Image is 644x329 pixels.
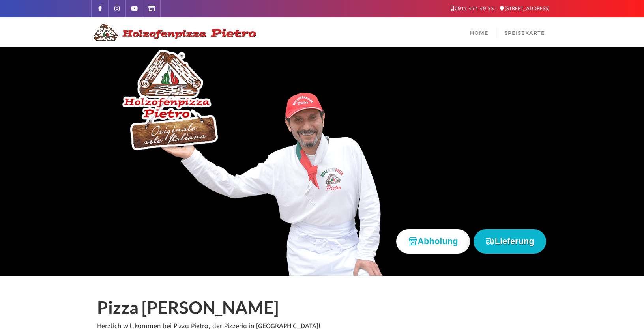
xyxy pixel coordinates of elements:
button: Lieferung [474,229,546,253]
a: [STREET_ADDRESS] [500,6,550,11]
button: Abholung [396,229,470,253]
img: Logo [91,23,257,42]
a: Speisekarte [496,17,553,47]
h1: Pizza [PERSON_NAME] [97,298,547,321]
a: Home [462,17,496,47]
span: Home [470,30,489,36]
a: 0911 474 49 55 [451,6,494,11]
span: Speisekarte [504,30,545,36]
